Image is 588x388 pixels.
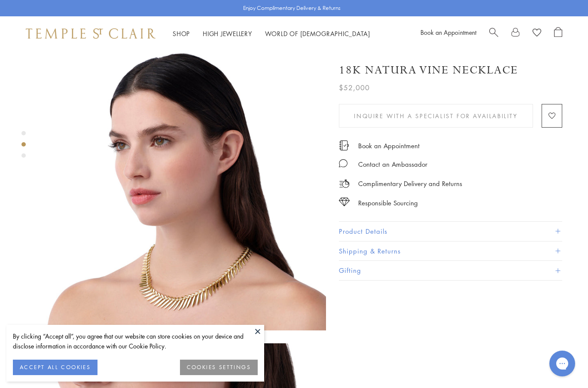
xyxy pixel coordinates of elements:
button: Shipping & Returns [339,241,562,261]
button: Product Details [339,222,562,241]
a: Book an Appointment [420,28,476,37]
div: Product gallery navigation [21,129,26,165]
button: COOKIES SETTINGS [180,360,258,375]
h1: 18K Natura Vine Necklace [339,63,518,78]
span: Inquire With A Specialist for Availability [354,111,518,121]
a: Search [489,27,498,40]
img: icon_appointment.svg [339,141,349,150]
div: By clicking “Accept all”, you agree that our website can store cookies on your device and disclos... [13,331,258,351]
img: Temple St. Clair [26,28,155,39]
a: View Wishlist [533,27,541,40]
span: $52,000 [339,82,370,93]
a: High JewelleryHigh Jewellery [203,29,252,38]
div: Contact an Ambassador [358,159,427,170]
img: icon_sourcing.svg [339,198,350,206]
button: Gifting [339,261,562,280]
img: MessageIcon-01_2.svg [339,159,347,168]
a: World of [DEMOGRAPHIC_DATA]World of [DEMOGRAPHIC_DATA] [265,29,370,38]
img: icon_delivery.svg [339,178,350,189]
div: Responsible Sourcing [358,198,418,208]
a: Book an Appointment [358,141,420,150]
button: Inquire With A Specialist for Availability [339,104,533,128]
img: 18K Natura Vine Necklace [43,47,326,330]
nav: Main navigation [173,28,370,39]
p: Complimentary Delivery and Returns [358,178,462,189]
a: Open Shopping Bag [554,27,562,40]
button: ACCEPT ALL COOKIES [13,360,97,375]
a: ShopShop [173,29,190,38]
p: Enjoy Complimentary Delivery & Returns [243,4,341,12]
iframe: Gorgias live chat messenger [545,348,579,379]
